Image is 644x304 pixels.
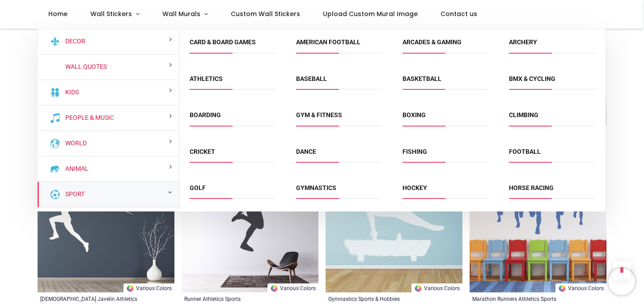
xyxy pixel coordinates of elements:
a: Horse Racing [509,184,554,191]
span: Basketball [402,75,488,89]
span: Baseball [296,75,382,89]
a: [DEMOGRAPHIC_DATA] Javelin Athletics Sports [40,295,145,302]
span: Home [48,9,68,18]
a: Wall Quotes [62,63,107,72]
a: People & Music [62,114,114,122]
span: Fishing [402,148,488,162]
img: Runner Athletics Sports Wall Sticker [182,156,318,292]
a: American Football [296,38,360,46]
span: Horse Racing [509,184,595,198]
img: Gymnastics Sports & Hobbies Wall Sticker [326,156,462,292]
a: Various Colors [267,283,318,292]
a: Kids [62,88,79,97]
a: Cricket [190,148,215,155]
span: Cricket [190,148,275,162]
a: Arcades & Gaming [402,38,462,46]
span: Archery [509,38,595,53]
a: Various Colors [555,283,606,292]
span: Boxing [402,111,488,126]
a: BMX & Cycling [509,75,555,82]
a: Fishing [402,148,427,155]
span: Boarding [190,111,275,126]
a: Marathon Runners Athletics Sports [472,295,577,302]
a: Hockey [402,184,427,191]
img: Color Wheel [414,284,422,292]
img: Kids [50,87,60,98]
span: Custom Wall Stickers [231,9,300,18]
a: Various Colors [411,283,462,292]
img: Animal [50,164,60,174]
span: Contact us [441,9,477,18]
span: Card & Board Games [190,38,275,53]
iframe: Brevo live chat [608,268,635,295]
a: Basketball [402,75,441,82]
a: Runner Athletics Sports [184,295,289,302]
span: Football [509,148,595,162]
a: Gymnastics Sports & Hobbies [328,295,433,302]
a: Gym & fitness [296,111,342,118]
img: Marathon Runners Athletics Sports Wall Sticker [470,156,606,292]
a: Card & Board Games [190,38,256,46]
span: Dance [296,148,382,162]
img: Female Javelin Athletics Sports Wall Sticker [38,156,174,292]
img: Color Wheel [558,284,566,292]
span: Gym & fitness [296,111,382,126]
a: Archery [509,38,537,46]
a: Gymnastics [296,184,336,191]
a: Various Colors [123,283,174,292]
span: Climbing [509,111,595,126]
a: Decor [62,37,85,46]
a: Climbing [509,111,538,118]
span: Upload Custom Mural Image [323,9,418,18]
a: Athletics [190,75,223,82]
a: Boxing [402,111,426,118]
span: Arcades & Gaming [402,38,488,53]
span: Wall Murals [162,9,200,18]
span: American Football [296,38,382,53]
span: Athletics [190,75,275,89]
img: Sport [50,189,60,200]
img: Color Wheel [126,284,134,292]
a: Sport [62,190,85,199]
a: Boarding [190,111,221,118]
img: People & Music [50,113,60,123]
a: Golf [190,184,206,191]
span: Gymnastics [296,184,382,198]
img: Decor [50,36,60,47]
span: Golf [190,184,275,198]
a: Dance [296,148,316,155]
a: Animal [62,165,89,173]
img: Wall Quotes [50,62,60,72]
span: Hockey [402,184,488,198]
span: BMX & Cycling [509,75,595,89]
img: Color Wheel [270,284,278,292]
a: Football [509,148,541,155]
span: Wall Stickers [90,9,132,18]
img: World [50,138,60,149]
a: World [62,139,87,148]
a: Baseball [296,75,327,82]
